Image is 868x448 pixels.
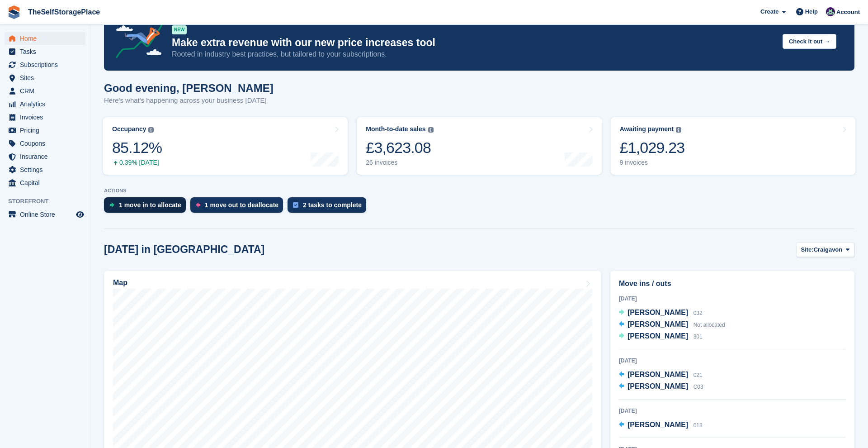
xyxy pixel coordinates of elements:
div: 26 invoices [366,159,433,167]
span: [PERSON_NAME] [627,332,688,340]
span: Sites [20,71,74,84]
div: 1 move in to allocate [119,201,181,209]
a: menu [5,163,85,176]
span: Not allocated [693,322,725,328]
span: Help [805,7,818,16]
div: [DATE] [619,357,846,365]
span: Invoices [20,111,74,124]
span: Tasks [20,45,74,58]
span: Pricing [20,124,74,137]
a: menu [5,98,85,110]
img: stora-icon-8386f47178a22dfd0bd8f6a31ec36ba5ce8667c1dd55bd0f319d3a0aa187defe.svg [7,5,21,19]
div: £1,029.23 [620,138,685,157]
div: Month-to-date sales [366,125,425,133]
p: Rooted in industry best practices, but tailored to your subscriptions. [172,49,775,59]
span: Craigavon [814,245,843,254]
img: move_ins_to_allocate_icon-fdf77a2bb77ea45bf5b3d319d69a93e2d87916cf1d5bf7949dd705db3b84f3ca.svg [109,202,114,208]
button: Check it out → [783,34,836,49]
span: Insurance [20,150,74,163]
a: 2 tasks to complete [288,197,371,217]
img: icon-info-grey-7440780725fd019a000dd9b08b2336e03edf1995a4989e88bcd33f0948082b44.svg [428,127,434,133]
h1: Good evening, [PERSON_NAME] [104,82,274,94]
span: C03 [693,384,703,390]
img: price-adjustments-announcement-icon-8257ccfd72463d97f412b2fc003d46551f7dbcb40ab6d574587a9cd5c0d94... [108,10,171,62]
span: 301 [693,334,703,340]
div: Awaiting payment [620,125,674,133]
span: CRM [20,85,74,97]
p: ACTIONS [104,188,854,194]
span: [PERSON_NAME] [627,371,688,378]
div: 9 invoices [620,159,685,167]
a: menu [5,32,85,45]
a: TheSelfStoragePlace [24,5,104,19]
div: £3,623.08 [366,138,433,157]
h2: [DATE] in [GEOGRAPHIC_DATA] [104,243,264,256]
button: Site: Craigavon [796,242,855,257]
a: menu [5,208,85,221]
img: icon-info-grey-7440780725fd019a000dd9b08b2336e03edf1995a4989e88bcd33f0948082b44.svg [676,127,681,133]
img: Sam [826,7,835,16]
span: Analytics [20,98,74,110]
p: Here's what's happening across your business [DATE] [104,95,274,106]
a: Month-to-date sales £3,623.08 26 invoices [357,117,601,175]
span: 018 [693,422,703,429]
span: [PERSON_NAME] [627,382,688,390]
div: 1 move out to deallocate [205,201,278,209]
h2: Map [113,279,127,287]
a: menu [5,58,85,71]
span: Create [760,7,778,16]
img: task-75834270c22a3079a89374b754ae025e5fb1db73e45f91037f5363f120a921f8.svg [293,202,298,208]
div: 2 tasks to complete [303,201,362,209]
a: menu [5,124,85,137]
a: menu [5,45,85,58]
a: menu [5,176,85,189]
img: icon-info-grey-7440780725fd019a000dd9b08b2336e03edf1995a4989e88bcd33f0948082b44.svg [148,127,154,133]
span: Home [20,32,74,45]
span: Subscriptions [20,58,74,71]
a: Awaiting payment £1,029.23 9 invoices [611,117,855,175]
a: Occupancy 85.12% 0.39% [DATE] [103,117,348,175]
span: Capital [20,176,74,189]
div: 85.12% [112,138,162,157]
a: 1 move in to allocate [104,197,190,217]
a: menu [5,71,85,84]
div: [DATE] [619,295,846,303]
span: [PERSON_NAME] [627,320,688,328]
span: Site: [801,245,814,254]
div: [DATE] [619,407,846,415]
a: [PERSON_NAME] 301 [619,331,703,343]
a: [PERSON_NAME] 032 [619,307,703,319]
span: 021 [693,372,703,378]
div: Occupancy [112,125,146,133]
h2: Move ins / outs [619,278,846,289]
img: move_outs_to_deallocate_icon-f764333ba52eb49d3ac5e1228854f67142a1ed5810a6f6cc68b1a99e826820c5.svg [196,202,200,208]
span: [PERSON_NAME] [627,421,688,429]
a: [PERSON_NAME] C03 [619,381,703,393]
p: Make extra revenue with our new price increases tool [172,36,775,49]
a: [PERSON_NAME] Not allocated [619,319,725,331]
a: [PERSON_NAME] 021 [619,369,703,381]
div: NEW [172,25,187,34]
a: menu [5,85,85,97]
a: menu [5,137,85,150]
span: Storefront [8,197,90,206]
span: Coupons [20,137,74,150]
span: Online Store [20,208,74,221]
span: 032 [693,310,703,316]
a: menu [5,150,85,163]
div: 0.39% [DATE] [112,159,162,167]
span: [PERSON_NAME] [627,309,688,316]
a: Preview store [75,209,85,220]
span: Account [836,8,860,17]
a: [PERSON_NAME] 018 [619,419,703,431]
a: 1 move out to deallocate [190,197,288,217]
span: Settings [20,163,74,176]
a: menu [5,111,85,124]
